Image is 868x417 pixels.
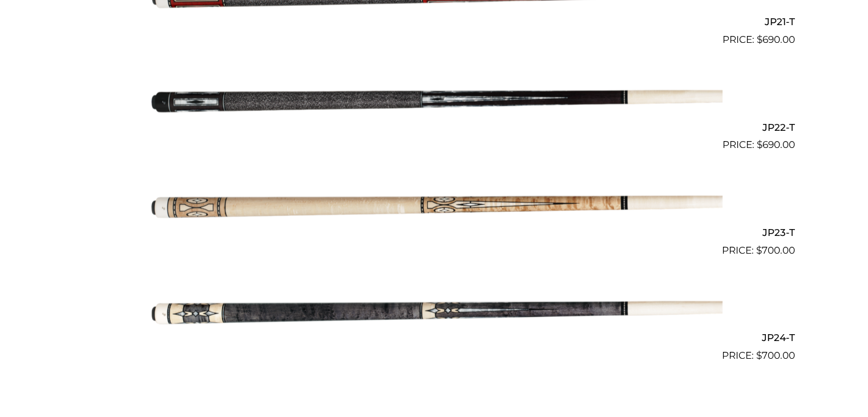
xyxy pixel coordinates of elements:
bdi: 700.00 [756,244,795,256]
h2: JP21-T [74,11,795,33]
h2: JP24-T [74,327,795,348]
img: JP22-T [146,52,722,148]
span: $ [757,34,762,45]
span: $ [757,139,762,150]
h2: JP23-T [74,222,795,243]
bdi: 690.00 [757,139,795,150]
a: JP23-T $700.00 [74,157,795,258]
bdi: 700.00 [756,350,795,361]
a: JP22-T $690.00 [74,52,795,153]
span: $ [756,244,762,256]
span: $ [756,350,762,361]
h2: JP22-T [74,117,795,138]
img: JP24-T [146,263,722,359]
bdi: 690.00 [757,34,795,45]
a: JP24-T $700.00 [74,263,795,363]
img: JP23-T [146,157,722,253]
